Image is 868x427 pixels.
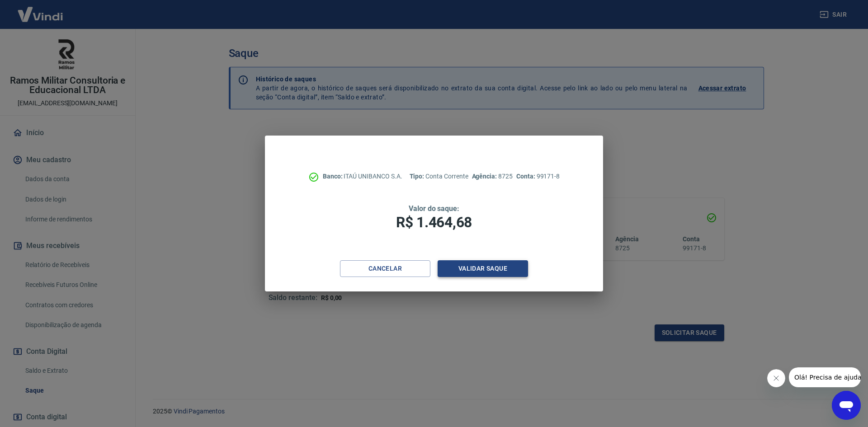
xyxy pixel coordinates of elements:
iframe: Fechar mensagem [767,369,785,387]
span: Banco: [323,173,344,180]
span: Valor do saque: [409,204,459,213]
p: 8725 [472,172,513,181]
span: Olá! Precisa de ajuda? [5,6,76,14]
iframe: Mensagem da empresa [789,367,861,387]
p: Conta Corrente [410,172,468,181]
button: Validar saque [438,260,528,277]
span: Conta: [516,173,537,180]
iframe: Botão para abrir a janela de mensagens [832,391,861,420]
p: ITAÚ UNIBANCO S.A. [323,172,402,181]
span: Agência: [472,173,499,180]
button: Cancelar [340,260,430,277]
span: R$ 1.464,68 [396,214,472,231]
p: 99171-8 [516,172,560,181]
span: Tipo: [410,173,426,180]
